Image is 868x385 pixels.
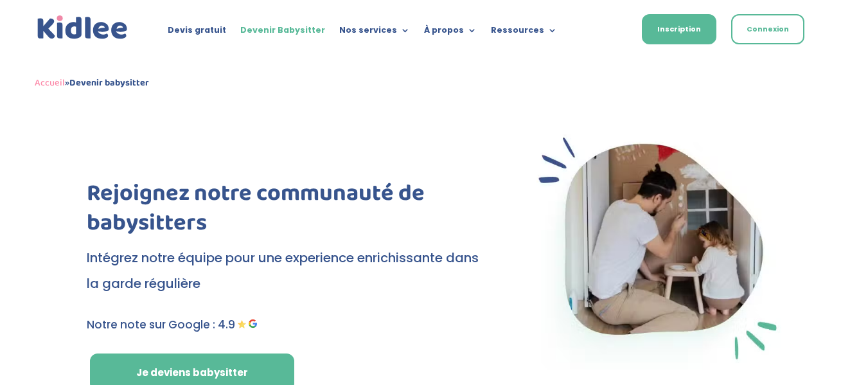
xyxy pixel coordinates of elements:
[601,26,613,34] img: Français
[526,358,781,373] picture: Babysitter
[168,26,226,40] a: Devis gratuit
[424,26,477,40] a: À propos
[491,26,557,40] a: Ressources
[87,249,479,292] span: Intégrez notre équipe pour une experience enrichissante dans la garde régulière
[240,26,325,40] a: Devenir Babysitter
[731,14,804,44] a: Connexion
[35,13,130,42] img: logo_kidlee_bleu
[642,14,716,44] a: Inscription
[339,26,410,40] a: Nos services
[35,75,149,91] span: »
[35,75,65,91] a: Accueil
[69,75,149,91] strong: Devenir babysitter
[87,316,488,334] p: Notre note sur Google : 4.9
[35,13,130,42] a: Kidlee Logo
[87,175,425,242] span: Rejoignez notre communauté de babysitters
